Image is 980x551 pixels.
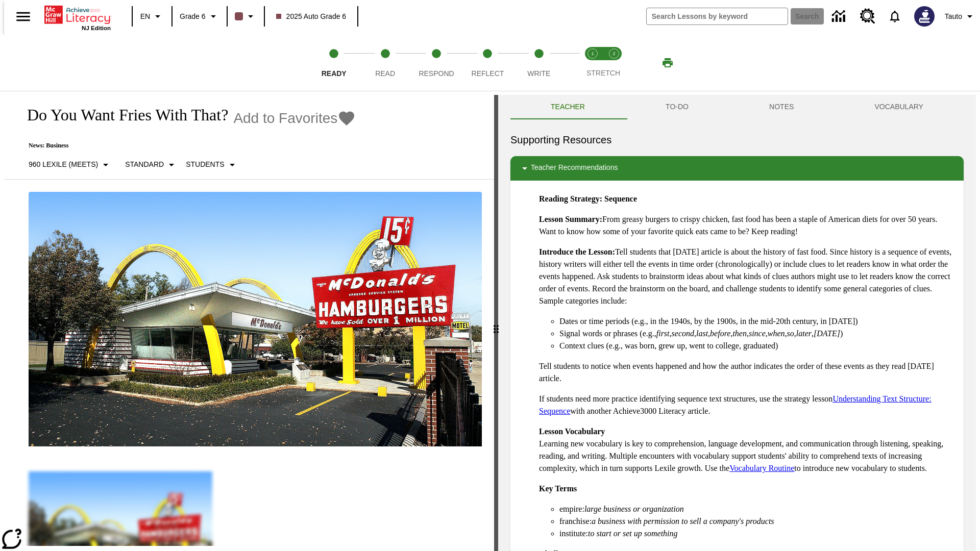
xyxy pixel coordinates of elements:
p: Standard [125,159,164,170]
li: empire: [559,503,955,515]
button: Stretch Read step 1 of 2 [578,35,607,91]
em: large business or organization [584,505,684,513]
span: Grade 6 [180,11,206,22]
em: when [768,329,785,338]
span: EN [140,11,150,22]
button: Grade: Grade 6, Select a grade [176,7,224,26]
li: Signal words or phrases (e.g., , , , , , , , , , ) [559,328,955,340]
span: NJ Edition [82,25,111,31]
button: Open side menu [8,2,38,32]
div: Home [44,4,111,31]
button: Read step 2 of 5 [355,35,414,91]
em: to start or set up something [588,529,678,538]
a: Understanding Text Structure: Sequence [539,394,932,415]
button: Add to Favorites - Do You Want Fries With That? [233,109,356,127]
span: Read [375,69,395,78]
div: activity [498,95,976,551]
button: Respond step 3 of 5 [407,35,466,91]
button: Select a new avatar [908,3,941,30]
img: Avatar [914,6,935,27]
strong: Reading Strategy: [539,194,602,203]
strong: Sequence [604,194,637,203]
div: Instructional Panel Tabs [510,95,964,119]
a: Vocabulary Routine [729,464,794,472]
button: Class color is dark brown. Change class color [231,7,261,26]
button: TO-DO [625,95,729,119]
span: Respond [419,69,454,78]
li: Dates or time periods (e.g., in the 1940s, by the 1900s, in the mid-20th century, in [DATE]) [559,315,955,328]
button: Reflect step 4 of 5 [458,35,517,91]
img: One of the first McDonald's stores, with the iconic red sign and golden arches. [29,192,482,447]
em: so [787,329,794,338]
p: Learning new vocabulary is key to comprehension, language development, and communication through ... [539,425,955,474]
em: last [696,329,708,338]
button: NOTES [729,95,834,119]
span: Ready [322,69,347,78]
p: Tell students to notice when events happened and how the author indicates the order of these even... [539,360,955,385]
button: Scaffolds, Standard [121,156,182,174]
span: Add to Favorites [233,110,337,127]
div: Press Enter or Spacebar and then press right and left arrow keys to move the slider [494,95,498,551]
text: 2 [612,51,615,56]
button: Write step 5 of 5 [509,35,569,91]
button: Teacher [510,95,625,119]
p: From greasy burgers to crispy chicken, fast food has been a staple of American diets for over 50 ... [539,213,955,238]
em: first [656,329,670,338]
p: Teacher Recommendations [531,162,618,174]
button: VOCABULARY [834,95,964,119]
p: Tell students that [DATE] article is about the history of fast food. Since history is a sequence ... [539,246,955,307]
h1: Do You Want Fries With That? [16,106,228,124]
div: reading [4,95,494,546]
strong: Introduce the Lesson: [539,247,615,256]
span: 2025 Auto Grade 6 [276,11,347,22]
em: later [796,329,812,338]
button: Select Student [182,156,242,174]
button: Print [651,54,684,72]
li: Context clues (e.g., was born, grew up, went to college, graduated) [559,340,955,352]
p: 960 Lexile (Meets) [29,159,98,170]
li: institute: [559,528,955,540]
button: Language: EN, Select a language [136,7,168,26]
h6: Supporting Resources [510,132,964,148]
span: Write [527,69,550,78]
p: If students need more practice identifying sequence text structures, use the strategy lesson with... [539,393,955,417]
button: Profile/Settings [941,7,980,26]
text: 1 [591,51,594,56]
em: a business with permission to sell a company's products [592,517,774,525]
span: Tauto [945,11,962,22]
strong: Lesson Vocabulary [539,427,605,436]
em: [DATE] [814,329,840,338]
em: since [749,329,766,338]
strong: Key Terms [539,484,577,493]
em: before [710,329,730,338]
p: Students [186,159,224,170]
li: franchise: [559,515,955,528]
button: Ready step 1 of 5 [304,35,363,91]
a: Resource Center, Will open in new tab [854,3,881,30]
a: Data Center [826,3,854,31]
p: News: Business [16,142,356,149]
span: STRETCH [586,69,620,77]
strong: Lesson Summary: [539,215,602,223]
em: second [672,329,694,338]
div: Teacher Recommendations [510,156,964,181]
button: Stretch Respond step 2 of 2 [599,35,629,91]
a: Notifications [881,3,908,30]
input: search field [647,8,788,24]
em: then [732,329,747,338]
span: Reflect [472,69,504,78]
button: Select Lexile, 960 Lexile (Meets) [24,156,116,174]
